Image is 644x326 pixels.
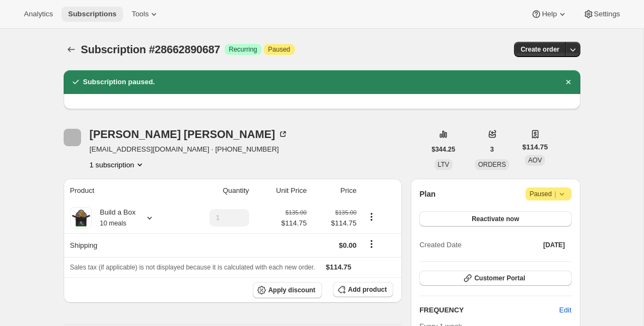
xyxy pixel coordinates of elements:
[100,220,127,227] small: 10 meals
[132,10,148,18] span: Tools
[286,209,307,216] small: $135.00
[64,233,181,257] th: Shipping
[419,189,436,199] h2: Plan
[363,211,380,223] button: Product actions
[554,190,556,198] span: |
[339,241,357,249] span: $0.00
[92,207,136,229] div: Build a Box
[64,42,79,57] button: Subscriptions
[363,238,380,250] button: Shipping actions
[522,142,548,153] span: $114.75
[528,156,542,164] span: AOV
[559,305,571,316] span: Edit
[252,179,310,203] th: Unit Price
[537,237,572,253] button: [DATE]
[64,129,81,146] span: Rodrigue Foster
[594,10,620,18] span: Settings
[478,161,506,168] span: ORDERS
[419,240,461,250] span: Created Date
[425,142,462,157] button: $344.25
[521,45,559,54] span: Create order
[268,286,315,294] span: Apply discount
[530,189,567,199] span: Paused
[229,45,257,54] span: Recurring
[83,77,155,87] h2: Subscription paused.
[333,282,393,297] button: Add product
[310,179,360,203] th: Price
[61,7,123,22] button: Subscriptions
[313,218,357,229] span: $114.75
[70,264,315,271] span: Sales tax (if applicable) is not displayed because it is calculated with each new order.
[472,215,519,223] span: Reactivate now
[253,282,322,298] button: Apply discount
[490,145,494,154] span: 3
[90,159,145,170] button: Product actions
[268,45,290,54] span: Paused
[484,142,500,157] button: 3
[90,144,288,155] span: [EMAIL_ADDRESS][DOMAIN_NAME] · [PHONE_NUMBER]
[577,7,627,22] button: Settings
[125,7,166,22] button: Tools
[542,10,556,18] span: Help
[64,179,181,203] th: Product
[543,241,565,249] span: [DATE]
[419,305,559,316] h2: FREQUENCY
[24,10,53,18] span: Analytics
[326,263,351,271] span: $114.75
[419,211,571,227] button: Reactivate now
[474,274,525,283] span: Customer Portal
[514,42,566,57] button: Create order
[524,7,574,22] button: Help
[432,145,455,154] span: $344.25
[17,7,59,22] button: Analytics
[419,271,571,286] button: Customer Portal
[438,161,449,168] span: LTV
[561,74,576,90] button: Dismiss notification
[81,43,220,55] span: Subscription #28662890687
[68,10,116,18] span: Subscriptions
[90,129,288,140] div: [PERSON_NAME] [PERSON_NAME]
[281,218,307,229] span: $114.75
[70,207,92,229] img: product img
[335,209,356,216] small: $135.00
[553,302,578,319] button: Edit
[181,179,252,203] th: Quantity
[348,285,387,294] span: Add product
